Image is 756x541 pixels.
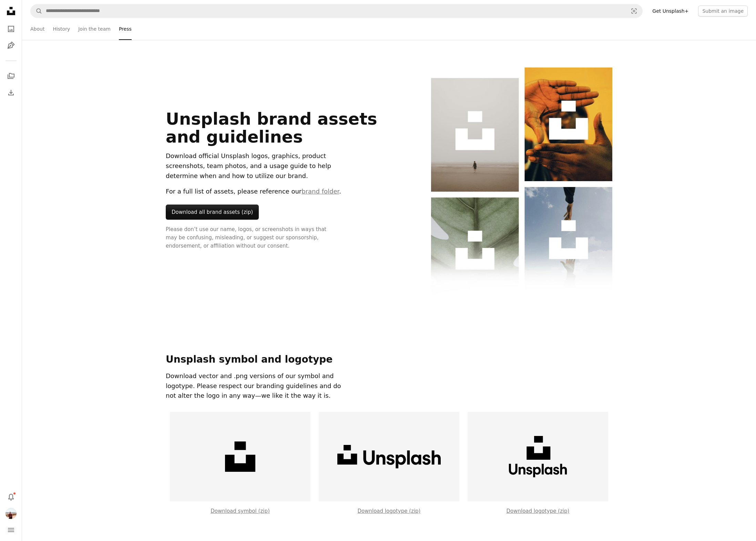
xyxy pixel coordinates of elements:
[4,4,18,19] a: Home — Unsplash
[431,67,612,298] img: press-header.jpg
[648,6,693,17] a: Get Unsplash+
[31,4,42,18] button: Search Unsplash
[166,110,385,146] h5: Unsplash brand assets and guidelines
[166,205,259,220] a: Download all brand assets (zip)
[302,188,339,195] a: brand folder
[4,490,18,504] button: Notifications
[211,508,270,514] a: Download symbol (zip)
[358,508,421,514] a: Download logotype (zip)
[166,371,352,401] p: Download vector and .png versions of our symbol and logotype. Please respect our branding guideli...
[4,39,18,52] a: Illustrations
[4,86,18,100] a: Download History
[166,187,352,197] p: For a full list of assets, please reference our .
[53,18,70,40] a: History
[507,508,570,514] a: Download logotype (zip)
[166,353,612,366] h5: Unsplash symbol and logotype
[6,508,17,519] img: Avatar of user CJ Reyes
[4,523,18,537] button: Menu
[4,69,18,83] a: Collections
[30,4,643,18] form: Find visuals sitewide
[4,22,18,36] a: Photos
[166,225,338,250] p: Please don’t use our name, logos, or screenshots in ways that may be confusing, misleading, or su...
[166,151,352,181] p: Download official Unsplash logos, graphics, product screenshots, team photos, and a usage guide t...
[4,507,18,520] button: Profile
[78,18,111,40] a: Join the team
[698,6,748,17] button: Submit an image
[626,4,642,18] button: Visual search
[30,18,44,40] a: About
